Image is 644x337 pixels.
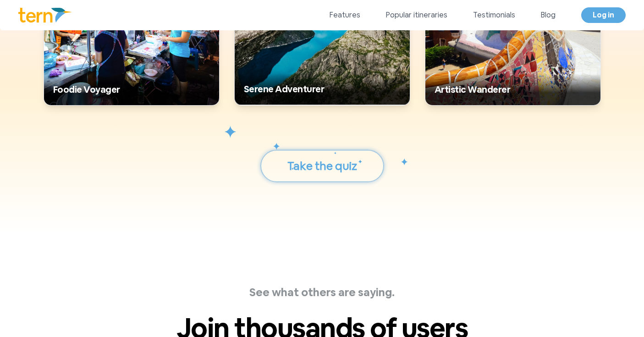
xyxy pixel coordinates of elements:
[593,10,614,20] span: Log in
[244,83,401,95] h5: Serene Adventurer
[435,83,591,96] h5: Artistic Wanderer
[473,10,515,21] a: Testimonials
[386,10,447,21] a: Popular itineraries
[18,8,72,22] img: Logo
[249,285,395,299] span: See what others are saying.
[260,150,384,183] button: Take the quiz
[330,10,360,21] a: Features
[581,7,626,23] a: Log in
[53,83,210,96] h5: Foodie Voyager
[541,10,556,21] a: Blog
